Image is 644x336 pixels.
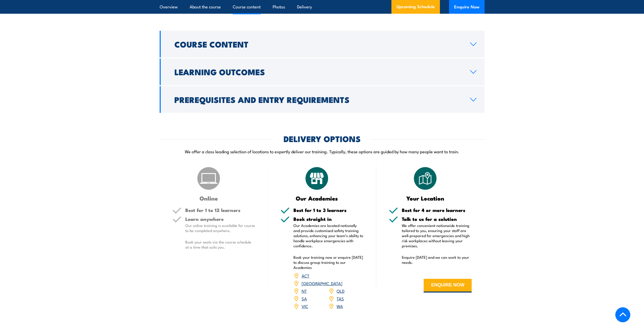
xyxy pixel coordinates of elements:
h2: Learning Outcomes [174,68,462,75]
p: Our online training is available for course to be completed anywhere. [185,223,255,233]
h2: DELIVERY OPTIONS [284,135,361,142]
a: Learning Outcomes [160,58,485,85]
a: [GEOGRAPHIC_DATA] [302,280,342,286]
p: Book your training now or enquire [DATE] to discuss group training to our Academies [293,255,364,270]
a: SA [302,295,307,301]
h5: Best for 1 to 3 learners [293,208,364,212]
a: QLD [337,288,344,294]
h3: Our Academies [280,195,353,201]
a: Prerequisites and Entry Requirements [160,86,485,113]
h2: Course Content [174,40,462,48]
p: We offer convenient nationwide training tailored to you, ensuring your staff are well-prepared fo... [402,223,472,248]
p: Our Academies are located nationally and provide customised safety training solutions, enhancing ... [293,223,364,248]
a: TAS [337,295,344,301]
button: ENQUIRE NOW [424,279,472,293]
p: Enquire [DATE] and we can work to your needs. [402,255,472,265]
p: We offer a class leading selection of locations to expertly deliver our training. Typically, thes... [160,148,485,154]
h2: Prerequisites and Entry Requirements [174,96,462,103]
a: NT [302,288,307,294]
h3: Your Location [389,195,462,201]
h5: Best for 4 or more learners [402,208,472,212]
a: WA [337,303,343,309]
h3: Online [172,195,245,201]
h5: Talk to us for a solution [402,217,472,221]
h5: Book straight in [293,217,364,221]
a: VIC [302,303,308,309]
h5: Best for 1 to 12 learners [185,208,255,212]
h5: Learn anywhere [185,217,255,221]
a: ACT [302,272,309,279]
a: Course Content [160,31,485,57]
p: Book your seats via the course schedule at a time that suits you. [185,239,255,250]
